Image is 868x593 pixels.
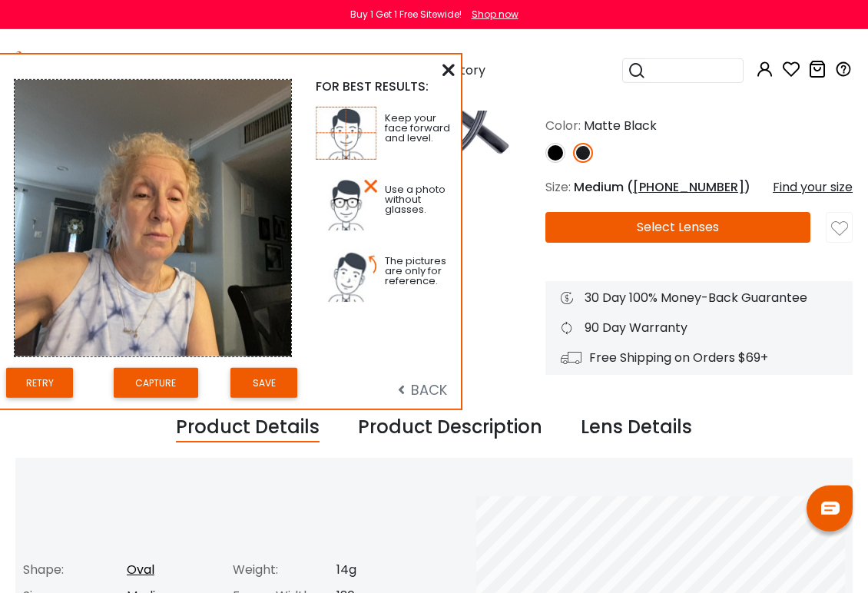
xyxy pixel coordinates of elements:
[233,561,336,579] div: Weight:
[6,368,73,398] button: Retry
[316,79,455,94] div: FOR BEST RESULTS:
[316,178,378,231] img: tp2.jpg
[316,107,378,160] img: tp1.jpg
[385,253,446,288] span: The pictures are only for reference.
[127,561,154,578] a: Oval
[773,178,853,197] div: Find your size
[15,80,291,356] img: Z
[821,502,840,515] img: chat
[831,220,848,237] img: like
[561,289,837,307] div: 30 Day 100% Money-Back Guarantee
[336,561,427,579] div: 14g
[574,178,750,196] span: Medium ( )
[385,111,450,145] span: Keep your face forward and level.
[15,51,141,90] img: abbeglasses.com
[472,8,518,22] div: Shop now
[358,413,542,442] div: Product Description
[114,368,198,398] button: Capture
[316,250,378,303] img: tp3.jpg
[23,561,127,579] div: Shape:
[230,368,297,398] button: Save
[633,178,744,196] span: [PHONE_NUMBER]
[350,8,462,22] div: Buy 1 Get 1 Free Sitewide!
[581,413,692,442] div: Lens Details
[176,413,320,442] div: Product Details
[561,319,837,337] div: 90 Day Warranty
[464,8,518,21] a: Shop now
[398,380,447,399] span: BACK
[561,349,837,367] div: Free Shipping on Orders $69+
[545,117,581,134] span: Color:
[385,182,446,217] span: Use a photo without glasses.
[545,178,571,196] span: Size:
[584,117,657,134] span: Matte Black
[545,212,810,243] button: Select Lenses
